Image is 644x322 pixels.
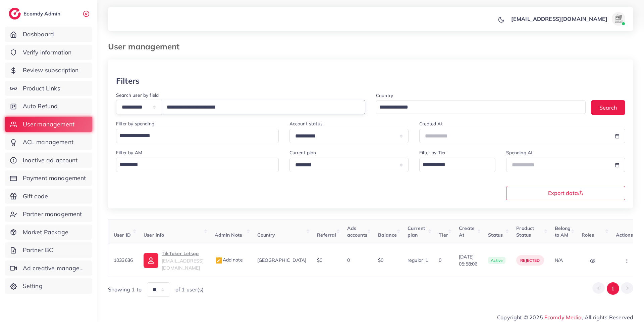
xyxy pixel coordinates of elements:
[5,134,92,150] a: ACL management
[548,190,583,196] span: Export data
[506,186,626,200] button: Export data
[23,120,74,129] span: User management
[116,76,140,86] h3: Filters
[117,159,270,170] input: Search for option
[23,66,79,75] span: Review subscription
[289,149,316,156] label: Current plan
[114,232,131,238] span: User ID
[175,286,204,293] span: of 1 user(s)
[607,282,619,295] button: Go to page 1
[108,42,185,51] h3: User management
[582,232,594,238] span: Roles
[459,225,475,238] span: Create At
[5,98,92,114] a: Auto Refund
[116,149,142,156] label: Filter by AM
[378,257,383,263] span: $0
[5,63,92,78] a: Review subscription
[5,153,92,168] a: Inactive ad account
[23,10,62,17] h2: Ecomdy Admin
[5,27,92,42] a: Dashboard
[511,15,607,23] p: [EMAIL_ADDRESS][DOMAIN_NAME]
[616,232,633,238] span: Actions
[117,130,270,142] input: Search for option
[488,257,505,264] span: active
[347,257,350,263] span: 0
[5,45,92,60] a: Verify information
[215,232,243,238] span: Admin Note
[5,278,92,294] a: Setting
[289,120,323,127] label: Account status
[544,314,582,321] a: Ecomdy Media
[116,129,279,143] div: Search for option
[23,30,54,39] span: Dashboard
[591,100,625,115] button: Search
[419,158,495,172] div: Search for option
[23,246,53,254] span: Partner BC
[347,225,367,238] span: Ads accounts
[215,256,223,265] img: admin_note.cdd0b510.svg
[555,257,563,263] span: N/A
[459,253,477,267] span: [DATE] 05:58:06
[376,92,393,99] label: Country
[439,232,448,238] span: Tier
[23,210,82,218] span: Partner management
[5,81,92,96] a: Product Links
[23,84,60,93] span: Product Links
[612,12,625,26] img: avatar
[5,206,92,222] a: Partner management
[378,232,397,238] span: Balance
[420,159,486,170] input: Search for option
[116,120,154,127] label: Filter by spending
[506,149,533,156] label: Spending At
[317,232,336,238] span: Referral
[23,48,72,57] span: Verify information
[144,253,158,268] img: ic-user-info.36bf1079.svg
[23,102,58,111] span: Auto Refund
[5,260,92,276] a: Ad creative management
[257,257,307,263] span: [GEOGRAPHIC_DATA]
[5,189,92,204] a: Gift code
[215,257,243,263] span: Add note
[257,232,275,238] span: Country
[162,249,204,257] p: TikToker Letsgo
[116,158,279,172] div: Search for option
[23,192,48,201] span: Gift code
[317,257,322,263] span: $0
[23,156,78,165] span: Inactive ad account
[23,228,68,237] span: Market Package
[419,149,446,156] label: Filter by Tier
[555,225,571,238] span: Belong to AM
[9,8,21,19] img: logo
[108,286,142,293] span: Showing 1 to
[114,257,133,263] span: 1033636
[162,258,204,271] span: [EMAIL_ADDRESS][DOMAIN_NAME]
[5,170,92,186] a: Payment management
[144,249,204,271] a: TikToker Letsgo[EMAIL_ADDRESS][DOMAIN_NAME]
[23,282,43,290] span: Setting
[376,100,586,114] div: Search for option
[408,225,425,238] span: Current plan
[497,313,633,321] span: Copyright © 2025
[5,225,92,240] a: Market Package
[23,264,87,273] span: Ad creative management
[9,8,62,19] a: logoEcomdy Admin
[5,117,92,132] a: User management
[516,225,534,238] span: Product Status
[507,12,628,26] a: [EMAIL_ADDRESS][DOMAIN_NAME]avatar
[488,232,503,238] span: Status
[116,92,159,98] label: Search user by field
[592,282,633,295] ul: Pagination
[520,258,540,263] span: rejected
[377,102,577,113] input: Search for option
[439,257,441,263] span: 0
[144,232,164,238] span: User info
[23,174,86,183] span: Payment management
[5,242,92,258] a: Partner BC
[582,313,633,321] span: , All rights Reserved
[408,257,428,263] span: regular_1
[419,120,443,127] label: Created At
[23,138,73,147] span: ACL management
